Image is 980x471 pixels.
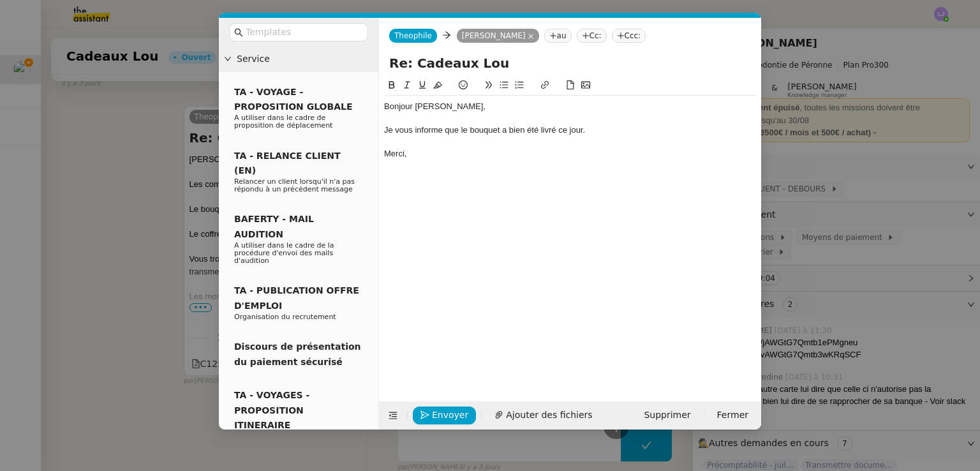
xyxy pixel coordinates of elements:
[246,25,360,40] input: Templates
[709,407,756,424] button: Fermer
[487,407,600,424] button: Ajouter des fichiers
[457,29,539,43] nz-tag: [PERSON_NAME]
[644,408,690,422] span: Supprimer
[612,29,646,43] nz-tag: Ccc:
[394,31,432,40] span: Theophile
[413,407,476,424] button: Envoyer
[389,54,751,73] input: Subject
[234,390,309,430] span: TA - VOYAGES - PROPOSITION ITINERAIRE
[234,114,332,130] span: A utiliser dans le cadre de proposition de déplacement
[234,214,314,239] span: BAFERTY - MAIL AUDITION
[384,148,756,160] div: Merci,
[234,313,336,321] span: Organisation du recrutement
[234,177,355,193] span: Relancer un client lorsqu'il n'a pas répondu à un précédent message
[234,341,361,366] span: Discours de présentation du paiement sécurisé
[237,52,373,66] span: Service
[544,29,572,43] nz-tag: au
[506,408,592,422] span: Ajouter des fichiers
[432,408,468,422] span: Envoyer
[234,87,352,112] span: TA - VOYAGE - PROPOSITION GLOBALE
[577,29,607,43] nz-tag: Cc:
[219,47,378,71] div: Service
[234,151,341,176] span: TA - RELANCE CLIENT (EN)
[636,407,698,424] button: Supprimer
[234,285,359,310] span: TA - PUBLICATION OFFRE D'EMPLOI
[384,124,756,136] div: Je vous informe que le bouquet a bien été livré ce jour.
[234,241,334,265] span: A utiliser dans le cadre de la procédure d'envoi des mails d'audition
[717,408,748,422] span: Fermer
[384,101,756,112] div: Bonjour [PERSON_NAME],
